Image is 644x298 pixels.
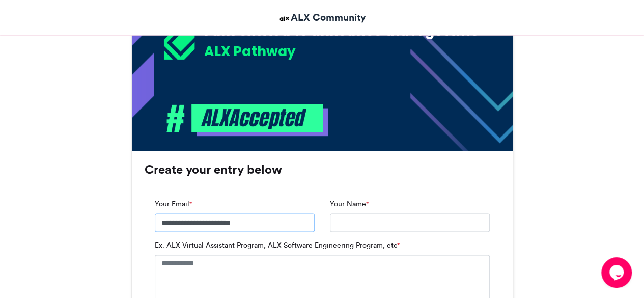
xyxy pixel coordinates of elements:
[155,240,400,251] label: Ex. ALX Virtual Assistant Program, ALX Software Engineering Program, etc
[155,199,192,209] label: Your Email
[278,12,291,25] img: ALX Community
[330,199,369,209] label: Your Name
[204,42,505,61] div: ALX Pathway
[278,10,366,25] a: ALX Community
[601,257,634,288] iframe: chat widget
[204,21,505,59] div: I am excited to announce that I got into the
[145,164,500,176] h3: Create your entry below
